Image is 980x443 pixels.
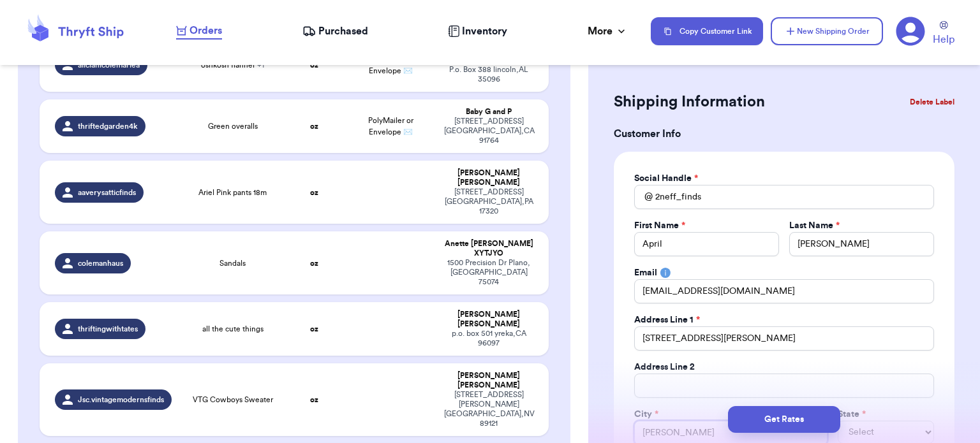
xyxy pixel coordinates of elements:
[634,172,698,185] label: Social Handle
[933,21,954,47] a: Help
[771,17,883,45] button: New Shipping Order
[310,122,318,130] strong: oz
[78,324,138,334] span: thriftingwithtates
[789,219,840,232] label: Last Name
[368,117,413,136] span: PolyMailer or Envelope ✉️
[444,168,533,187] div: [PERSON_NAME] [PERSON_NAME]
[444,107,533,117] div: Baby G and P
[462,24,507,39] span: Inventory
[905,88,960,116] button: Delete Label
[257,61,264,69] span: + 1
[614,92,765,112] h2: Shipping Information
[176,23,222,40] a: Orders
[444,310,533,329] div: [PERSON_NAME] [PERSON_NAME]
[78,395,164,405] span: Jsc.vintagemodernsfinds
[310,189,318,196] strong: oz
[318,24,368,39] span: Purchased
[310,259,318,267] strong: oz
[310,396,318,403] strong: oz
[444,65,533,84] div: P.o. Box 388 lincoln , AL 35096
[201,60,264,70] span: oshkosh flannel
[202,324,264,334] span: all the cute things
[78,60,140,70] span: alicianicolemariea
[208,121,258,131] span: Green overalls
[444,329,533,348] div: p.o. box 501 yreka , CA 96097
[444,390,533,428] div: [STREET_ADDRESS][PERSON_NAME] [GEOGRAPHIC_DATA] , NV 89121
[634,361,695,374] label: Address Line 2
[189,23,222,38] span: Orders
[444,187,533,216] div: [STREET_ADDRESS] [GEOGRAPHIC_DATA] , PA 17320
[634,314,700,326] label: Address Line 1
[444,371,533,390] div: [PERSON_NAME] [PERSON_NAME]
[193,395,273,405] span: VTG Cowboys Sweater
[634,266,657,279] label: Email
[933,32,954,47] span: Help
[634,185,653,209] div: @
[219,258,246,268] span: Sandals
[310,61,318,69] strong: oz
[78,258,123,268] span: colemanhaus
[588,24,628,39] div: More
[651,17,763,45] button: Copy Customer Link
[634,219,685,232] label: First Name
[78,187,136,198] span: aaverysatticfinds
[614,126,954,142] h3: Customer Info
[302,24,368,39] a: Purchased
[444,258,533,287] div: 1500 Precision Dr Plano , [GEOGRAPHIC_DATA] 75074
[198,187,267,198] span: Ariel Pink pants 18m
[444,239,533,258] div: Anette [PERSON_NAME] XYTJYO
[728,406,840,433] button: Get Rates
[448,24,507,39] a: Inventory
[444,117,533,145] div: [STREET_ADDRESS] [GEOGRAPHIC_DATA] , CA 91764
[78,121,138,131] span: thriftedgarden4k
[310,325,318,333] strong: oz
